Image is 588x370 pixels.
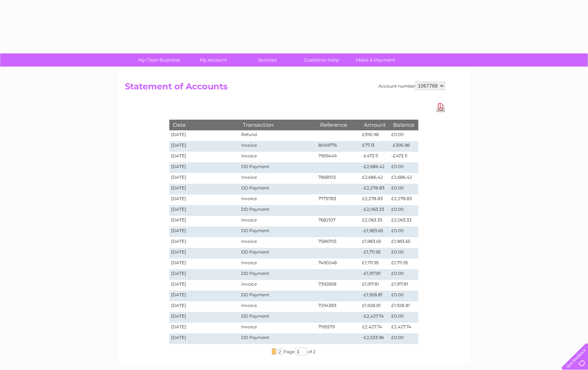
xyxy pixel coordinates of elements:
td: £0.00 [390,269,418,280]
td: DD Payment [239,184,316,194]
td: £2,278.83 [390,194,418,205]
td: [DATE] [169,301,240,312]
td: -£1,928.81 [360,291,390,301]
td: -£2,427.74 [360,312,390,323]
span: of [308,349,312,354]
span: 2 [277,348,282,355]
a: My Account [184,53,243,67]
td: 7490248 [317,259,361,269]
td: [DATE] [169,141,240,152]
td: DD Payment [239,269,316,280]
td: Invoice [239,280,316,291]
td: [DATE] [169,226,240,237]
td: Invoice [239,323,316,333]
td: -£1,983.65 [360,226,390,237]
td: £0.00 [390,333,418,344]
td: £0.00 [390,291,418,301]
td: -£1,711.95 [360,248,390,259]
td: 7195579 [317,323,361,333]
td: [DATE] [169,194,240,205]
td: [DATE] [169,269,240,280]
td: DD Payment [239,205,316,216]
td: £0.00 [390,312,418,323]
a: My Clear Business [130,53,189,67]
td: DD Payment [239,312,316,323]
td: £77.13 [360,141,390,152]
span: Page [284,349,295,354]
td: £2,427.74 [360,323,390,333]
td: Invoice [239,216,316,226]
td: [DATE] [169,323,240,333]
td: £2,063.33 [390,216,418,226]
td: [DATE] [169,216,240,226]
td: DD Payment [239,333,316,344]
td: £2,686.42 [360,173,390,184]
td: -£2,533.96 [360,333,390,344]
td: £1,917.81 [360,280,390,291]
th: Amount [360,120,390,130]
span: 1 [272,348,276,355]
td: 7392858 [317,280,361,291]
td: £2,278.83 [360,194,390,205]
td: 7775783 [317,194,361,205]
td: £0.00 [390,248,418,259]
td: [DATE] [169,205,240,216]
td: Invoice [239,237,316,248]
td: £1,711.95 [390,259,418,269]
td: £2,686.42 [390,173,418,184]
td: Invoice [239,141,316,152]
th: Reference [317,120,361,130]
th: Date [169,120,240,130]
td: 8049776 [317,141,361,152]
td: [DATE] [169,333,240,344]
a: Services [238,53,297,67]
td: -£2,278.83 [360,184,390,194]
td: £1,983.65 [390,237,418,248]
td: -£473.11 [360,152,390,162]
td: 7294383 [317,301,361,312]
td: Invoice [239,259,316,269]
td: [DATE] [169,184,240,194]
td: £0.00 [390,130,418,141]
td: Refund [239,130,316,141]
th: Balance [390,120,418,130]
td: £395.98 [360,130,390,141]
td: £0.00 [390,184,418,194]
td: [DATE] [169,291,240,301]
td: -£395.98 [390,141,418,152]
td: Invoice [239,301,316,312]
td: £1,928.81 [360,301,390,312]
td: £1,928.81 [390,301,418,312]
td: £0.00 [390,162,418,173]
td: -£473.11 [390,152,418,162]
span: 2 [313,349,316,354]
td: 7868103 [317,173,361,184]
td: [DATE] [169,162,240,173]
td: £0.00 [390,205,418,216]
td: [DATE] [169,280,240,291]
td: Invoice [239,173,316,184]
td: £1,983.65 [360,237,390,248]
td: [DATE] [169,173,240,184]
td: [DATE] [169,248,240,259]
td: £2,427.74 [390,323,418,333]
td: Invoice [239,152,316,162]
td: -£1,917.81 [360,269,390,280]
td: 7682107 [317,216,361,226]
td: £0.00 [390,226,418,237]
h2: Statement of Accounts [125,82,445,95]
td: [DATE] [169,237,240,248]
td: [DATE] [169,130,240,141]
td: 7959449 [317,152,361,162]
td: DD Payment [239,226,316,237]
a: Customer Help [292,53,351,67]
td: [DATE] [169,152,240,162]
td: DD Payment [239,162,316,173]
td: -£2,063.33 [360,205,390,216]
a: Download Pdf [436,102,445,112]
td: Invoice [239,194,316,205]
a: Make A Payment [346,53,405,67]
td: DD Payment [239,291,316,301]
td: 7586705 [317,237,361,248]
td: £1,917.81 [390,280,418,291]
